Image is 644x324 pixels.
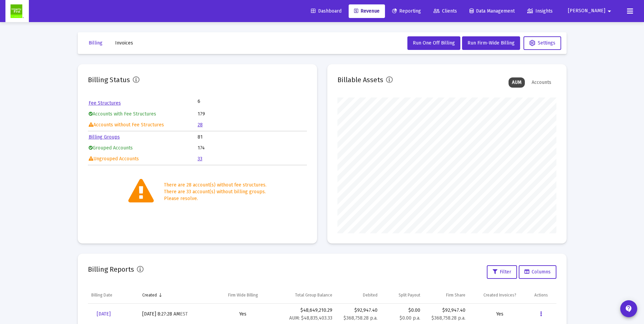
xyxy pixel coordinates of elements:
div: Debited [363,292,378,298]
td: Accounts with Fee Structures [89,109,197,119]
div: There are 28 account(s) without fee structures. [164,182,266,188]
span: Insights [527,8,553,14]
a: Data Management [464,4,520,18]
td: 6 [198,98,252,105]
small: EST [180,311,188,317]
span: Columns [525,269,551,275]
td: Column Total Group Balance [273,287,335,303]
td: Column Firm Share [424,287,469,303]
button: [PERSON_NAME] [560,4,622,18]
span: [DATE] [97,311,111,317]
button: Billing [83,36,108,50]
button: Invoices [110,36,139,50]
button: Columns [519,265,556,279]
td: Ungrouped Accounts [89,154,197,164]
img: Dashboard [11,4,24,18]
div: Firm Wide Billing [228,292,258,298]
div: Yes [216,311,270,318]
mat-icon: contact_support [625,305,633,313]
div: Please resolve. [164,195,266,202]
span: Run One Off Billing [413,40,455,46]
a: Dashboard [306,4,347,18]
div: AUM [509,77,525,88]
td: Accounts without Fee Structures [89,120,197,130]
a: Reporting [387,4,426,18]
button: Run Firm-Wide Billing [462,36,520,50]
span: Clients [434,8,457,14]
a: 28 [198,122,203,128]
a: Revenue [349,4,385,18]
a: Billing Groups [89,134,120,140]
span: Invoices [115,40,133,46]
div: Created Invoices? [483,292,516,298]
h2: Billable Assets [337,74,383,85]
div: There are 33 account(s) without billing groups. [164,188,266,195]
a: Fee Structures [89,100,121,106]
td: Column Created Invoices? [469,287,531,303]
div: [DATE] 8:27:28 AM [142,311,209,318]
td: 174 [198,143,306,153]
span: Settings [529,40,555,46]
small: AUM: $48,835,403.33 [289,315,332,321]
small: $368,758.28 p.a. [344,315,378,321]
span: [PERSON_NAME] [568,8,605,14]
div: Actions [534,292,548,298]
button: Filter [487,265,517,279]
div: Firm Share [446,292,465,298]
span: Filter [493,269,511,275]
h2: Billing Status [88,74,130,85]
button: Run One Off Billing [407,36,460,50]
td: Column Actions [531,287,556,303]
small: $0.00 p.a. [400,315,420,321]
div: $48,649,210.29 [277,307,332,322]
a: Insights [522,4,558,18]
div: Total Group Balance [295,292,332,298]
h2: Billing Reports [88,264,134,275]
span: Run Firm-Wide Billing [467,40,515,46]
td: Column Created [139,287,213,303]
button: Settings [523,36,561,50]
span: Reporting [392,8,421,14]
span: Revenue [354,8,380,14]
span: Dashboard [311,8,342,14]
div: $92,947.40 [427,307,465,314]
div: $0.00 [384,307,420,322]
span: Data Management [470,8,515,14]
td: 179 [198,109,306,119]
mat-icon: arrow_drop_down [605,4,613,18]
td: Grouped Accounts [89,143,197,153]
div: $92,947.40 [339,307,378,314]
td: Column Billing Date [88,287,139,303]
td: Column Firm Wide Billing [213,287,274,303]
div: Billing Date [91,292,112,298]
td: Column Debited [336,287,381,303]
div: Accounts [528,77,555,88]
td: 81 [198,132,306,142]
a: Clients [428,4,462,18]
td: Column Split Payout [381,287,424,303]
div: Created [142,292,157,298]
a: 33 [198,156,202,162]
small: $368,758.28 p.a. [431,315,465,321]
div: Split Payout [399,292,420,298]
a: [DATE] [91,307,116,321]
div: Yes [472,311,528,318]
span: Billing [89,40,103,46]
